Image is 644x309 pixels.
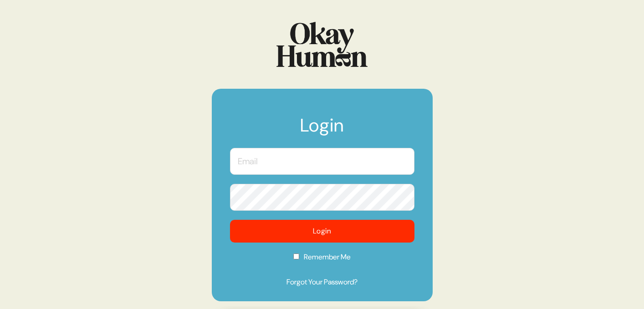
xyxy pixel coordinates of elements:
input: Email [230,148,414,175]
h1: Login [230,116,414,143]
label: Remember Me [230,252,414,268]
img: Logo [276,22,368,67]
button: Login [230,220,414,243]
input: Remember Me [293,253,299,259]
a: Forgot Your Password? [230,277,414,288]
